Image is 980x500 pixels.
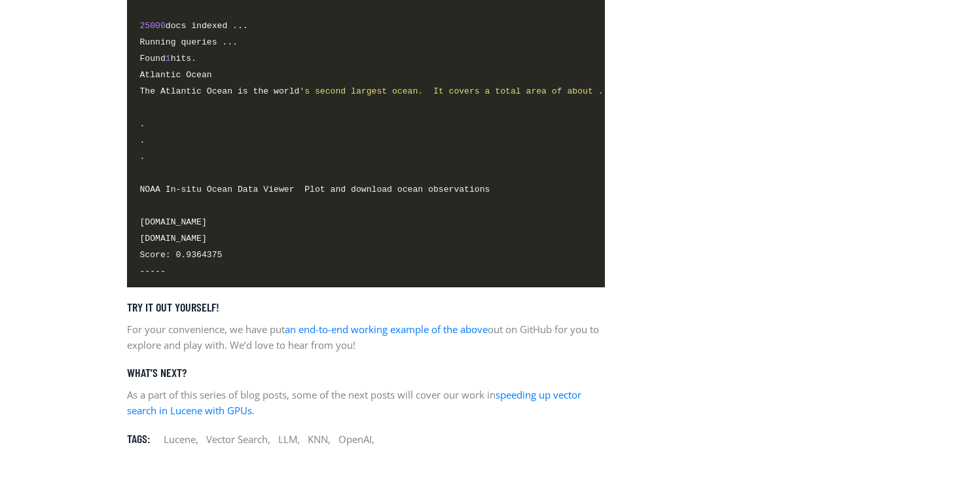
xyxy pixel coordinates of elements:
[338,433,372,446] a: OpenAI
[140,19,248,33] span: docs indexed ...
[140,183,490,196] span: NOAA In-situ Ocean Data Viewer Plot and download ocean observations
[278,433,297,446] a: LLM
[140,52,197,65] span: Found hits.
[127,321,605,353] p: For your convenience, we have put out on GitHub for you to explore and play with. We’d love to he...
[127,432,151,446] h5: Tags:
[206,433,268,446] a: Vector Search
[285,323,488,336] a: an end-to-end working example of the above
[140,21,166,31] span: 25000
[278,431,300,447] li: ,
[206,431,270,447] li: ,
[140,248,223,262] span: Score: 0.9364375
[127,387,605,418] p: As a part of this series of blog posts, some of the next posts will cover our work in .
[308,431,331,447] li: ,
[140,117,145,131] span: .
[299,86,814,96] span: 's second largest ocean. It covers a total area of about . It covers about 20 percent of the Earth'
[164,433,196,446] a: Lucene
[164,431,198,447] li: ,
[308,433,328,446] a: KNN
[140,35,238,49] span: Running queries ...
[140,264,166,278] span: -----
[140,134,145,147] span: .
[338,431,374,447] li: ,
[127,388,581,417] a: speeding up vector search in Lucene with GPUs
[127,300,605,315] h5: Try it out yourself!
[127,366,605,380] h5: What’s next?
[140,68,212,82] span: Atlantic Ocean
[140,232,207,245] span: [DOMAIN_NAME]
[166,54,171,63] span: 1
[140,215,207,229] span: [DOMAIN_NAME]
[140,150,145,164] span: .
